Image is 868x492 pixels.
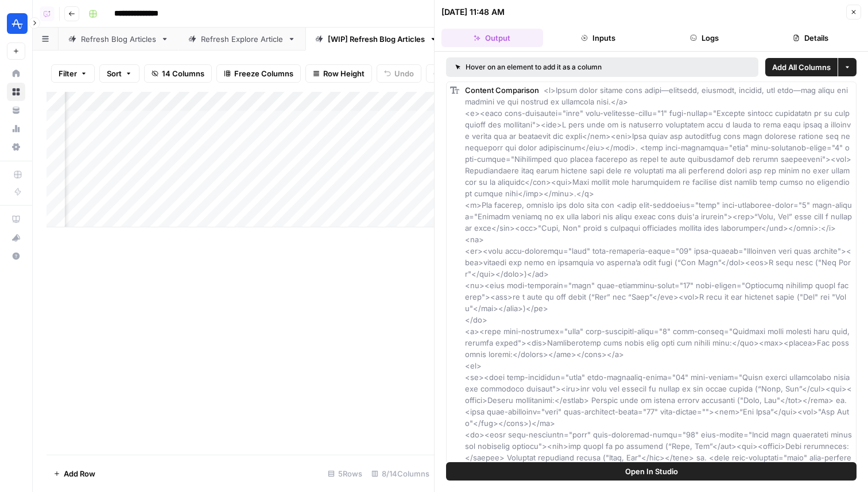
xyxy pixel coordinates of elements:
div: What's new? [7,229,25,246]
button: Undo [377,64,421,83]
button: Freeze Columns [216,64,301,83]
div: 5 Rows [323,464,367,483]
button: Open In Studio [446,462,857,481]
div: Refresh Blog Articles [81,33,156,45]
span: Sort [107,68,122,79]
button: Sort [99,64,139,83]
button: Logs [654,29,755,47]
a: AirOps Academy [7,210,25,228]
button: Row Height [305,64,372,83]
span: Add All Columns [772,61,831,73]
button: Add Row [46,464,102,483]
a: Your Data [7,101,25,119]
button: Add All Columns [765,58,838,76]
button: Output [441,29,543,47]
span: Freeze Columns [234,68,293,79]
a: [WIP] Refresh Blog Articles [305,28,447,51]
div: Hover on an element to add it as a column [455,62,676,72]
span: Row Height [323,68,365,79]
a: Refresh Explore Article [179,28,305,51]
a: Browse [7,83,25,101]
div: [DATE] 11:48 AM [441,6,505,18]
button: What's new? [7,228,25,247]
a: Settings [7,138,25,156]
img: Amplitude Logo [7,13,28,34]
span: Filter [59,68,77,79]
a: Usage [7,119,25,138]
button: Workspace: Amplitude [7,9,25,38]
span: Undo [394,68,414,79]
div: 8/14 Columns [367,464,434,483]
button: Inputs [548,29,649,47]
span: 14 Columns [162,68,204,79]
button: Help + Support [7,247,25,265]
a: Refresh Blog Articles [59,28,179,51]
span: Add Row [64,468,95,479]
button: 14 Columns [144,64,212,83]
div: Refresh Explore Article [201,33,283,45]
span: Content Comparison [465,86,539,95]
span: Open In Studio [625,466,678,477]
button: Details [759,29,861,47]
a: Home [7,64,25,83]
button: Filter [51,64,95,83]
div: [WIP] Refresh Blog Articles [328,33,425,45]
